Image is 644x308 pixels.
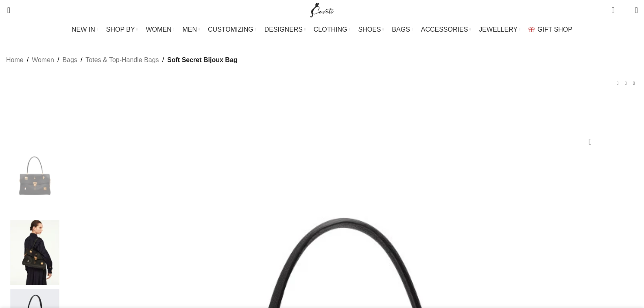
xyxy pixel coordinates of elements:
a: BAGS [392,22,413,38]
a: GIFT SHOP [528,22,572,38]
span: 0 [622,8,629,14]
span: CLOTHING [314,26,347,33]
img: Soft Secret Bijoux Bag [10,151,60,216]
img: GiftBag [528,27,535,32]
img: Schiaparelli bags [10,220,60,285]
a: Home [6,55,24,65]
div: My Wishlist [621,2,629,18]
span: WOMEN [146,26,172,33]
span: SHOES [358,26,381,33]
a: SHOP BY [106,22,138,38]
a: JEWELLERY [479,22,520,38]
a: Women [32,55,54,65]
nav: Breadcrumb [6,55,238,65]
a: Bags [62,55,77,65]
a: Totes & Top-Handle Bags [85,55,159,65]
span: CUSTOMIZING [208,26,253,33]
span: 0 [612,4,618,10]
a: Search [2,2,10,18]
span: Soft Secret Bijoux Bag [167,55,237,65]
span: DESIGNERS [264,26,303,33]
div: Main navigation [2,22,642,38]
a: Previous product [613,79,622,87]
a: WOMEN [146,22,175,38]
a: Site logo [308,6,336,13]
span: SHOP BY [106,26,135,33]
span: MEN [183,26,197,33]
span: JEWELLERY [479,26,517,33]
a: DESIGNERS [264,22,306,38]
a: 0 [607,2,618,18]
span: BAGS [392,26,410,33]
a: SHOES [358,22,384,38]
a: CUSTOMIZING [208,22,256,38]
span: NEW IN [72,26,95,33]
span: ACCESSORIES [421,26,468,33]
span: GIFT SHOP [537,26,572,33]
a: ACCESSORIES [421,22,471,38]
a: CLOTHING [314,22,350,38]
a: NEW IN [72,22,98,38]
a: Next product [630,79,638,87]
a: MEN [183,22,200,38]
